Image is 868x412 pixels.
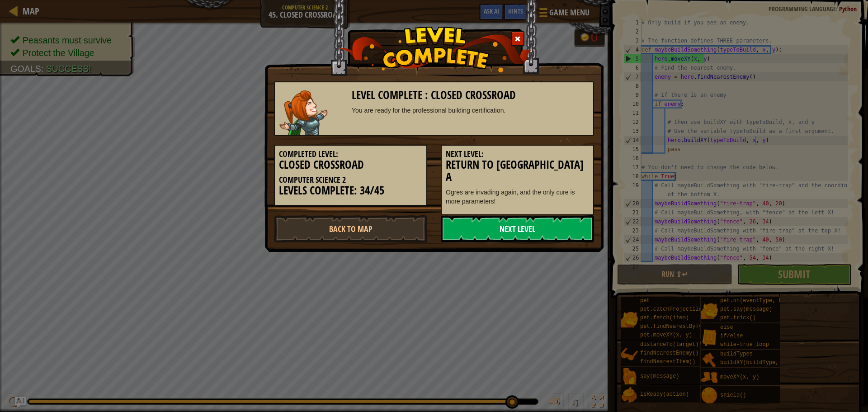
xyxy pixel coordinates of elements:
[274,215,427,242] a: Back to Map
[279,90,328,135] img: captain.png
[279,159,422,171] h3: Closed Crossroad
[279,185,422,197] h3: Levels Complete: 34/45
[446,159,589,183] h3: Return to [GEOGRAPHIC_DATA] A
[446,150,589,159] h5: Next Level:
[446,188,589,206] p: Ogres are invading again, and the only cure is more parameters!
[279,175,422,185] h5: Computer Science 2
[279,150,422,159] h5: Completed Level:
[352,106,589,115] div: You are ready for the professional building certification.
[352,89,589,101] h3: Level Complete : Closed Crossroad
[441,215,594,242] a: Next Level
[337,27,531,72] img: level_complete.png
